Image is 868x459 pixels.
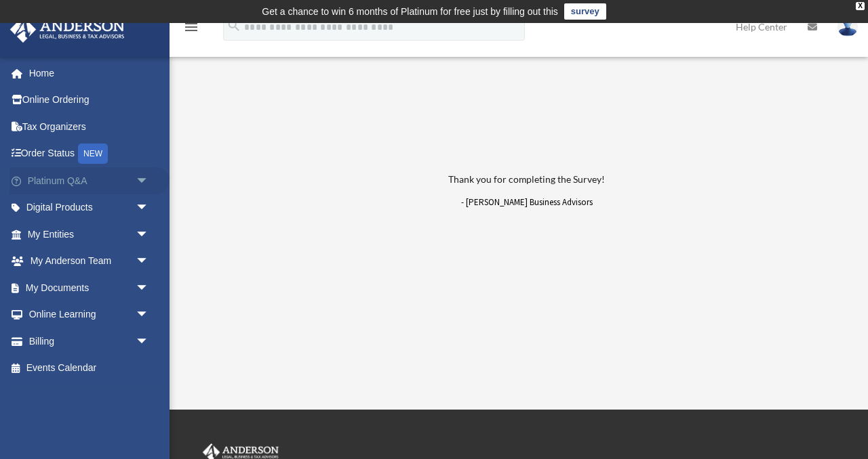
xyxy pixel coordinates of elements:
a: Platinum Q&Aarrow_drop_down [9,167,170,194]
a: menu [183,24,199,35]
i: search [226,18,241,33]
span: arrow_drop_down [136,194,163,222]
a: My Anderson Teamarrow_drop_down [9,248,170,275]
a: survey [564,3,606,20]
a: Digital Productsarrow_drop_down [9,194,170,221]
span: arrow_drop_down [136,301,163,329]
div: close [856,2,865,10]
span: arrow_drop_down [136,167,163,195]
a: Order StatusNEW [9,140,170,168]
i: menu [183,19,199,35]
span: arrow_drop_down [136,328,163,355]
a: Home [9,60,170,87]
span: arrow_drop_down [136,274,163,302]
div: NEW [78,144,108,164]
a: My Entitiesarrow_drop_down [9,221,170,248]
a: Billingarrow_drop_down [9,328,170,355]
span: arrow_drop_down [136,248,163,276]
a: My Documentsarrow_drop_down [9,274,170,301]
img: User Pic [837,17,858,37]
a: Events Calendar [9,355,170,382]
a: Tax Organizers [9,113,170,140]
p: - [PERSON_NAME] Business Advisors [275,195,779,211]
h3: Thank you for completing the Survey! [275,173,779,186]
a: Online Ordering [9,87,170,114]
a: Online Learningarrow_drop_down [9,301,170,328]
img: Anderson Advisors Platinum Portal [6,16,129,43]
div: Get a chance to win 6 months of Platinum for free just by filling out this [262,3,558,20]
span: arrow_drop_down [136,221,163,248]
